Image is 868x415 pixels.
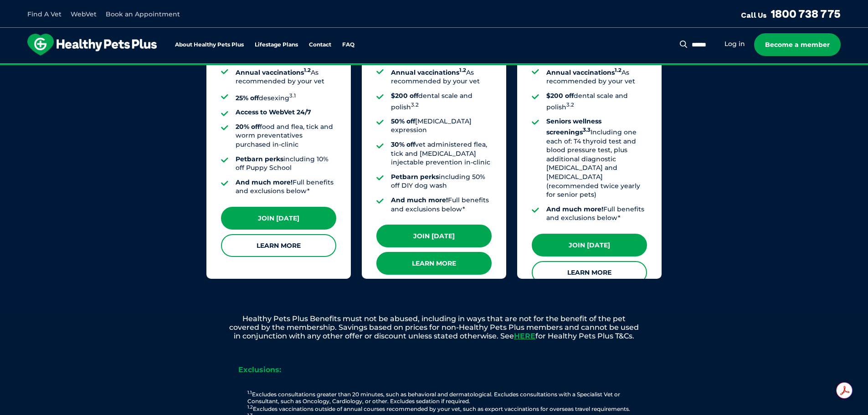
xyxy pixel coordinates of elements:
[236,68,311,77] strong: Annual vaccinations
[289,92,296,99] sup: 3.1
[238,365,281,374] strong: Exclusions:
[236,66,336,86] li: As recommended by your vet
[391,196,492,214] li: Full benefits and exclusions below*
[236,178,336,196] li: Full benefits and exclusions below*
[175,42,244,48] a: About Healthy Pets Plus
[546,117,601,136] strong: Seniors wellness screenings
[391,173,439,181] strong: Petbarn perks
[309,42,331,48] a: Contact
[236,92,336,102] li: desexing
[221,207,336,230] a: Join [DATE]
[236,178,293,186] strong: And much more!
[236,108,311,116] strong: Access to WebVet 24/7
[304,67,311,73] sup: 1.2
[247,404,253,410] sup: 1.2
[391,92,492,112] li: dental scale and polish
[27,10,62,18] a: Find A Vet
[532,234,647,256] a: Join [DATE]
[376,252,492,275] a: Learn More
[236,123,260,131] strong: 20% off
[724,40,745,48] a: Log in
[546,117,647,200] li: Including one each of: T4 thyroid test and blood pressure test, plus additional diagnostic [MEDIC...
[391,117,415,125] strong: 50% off
[546,205,647,223] li: Full benefits and exclusions below*
[546,205,603,213] strong: And much more!
[106,10,180,18] a: Book an Appointment
[411,102,419,108] sup: 3.2
[236,155,336,173] li: including 10% off Puppy School
[221,234,336,257] a: Learn More
[376,225,492,247] a: Join [DATE]
[27,34,157,56] img: hpp-logo
[255,42,298,48] a: Lifestage Plans
[391,140,415,149] strong: 30% off
[391,68,466,77] strong: Annual vaccinations
[236,123,336,149] li: food and flea, tick and worm preventatives purchased in-clinic
[615,67,621,73] sup: 1.2
[391,92,418,100] strong: $200 off
[342,42,354,48] a: FAQ
[514,332,535,340] a: HERE
[546,92,647,112] li: dental scale and polish
[197,314,671,341] p: Healthy Pets Plus Benefits must not be abused, including in ways that are not for the benefit of ...
[754,33,841,56] a: Become a member
[391,173,492,190] li: including 50% off DIY dog wash
[391,196,448,204] strong: And much more!
[391,66,492,86] li: As recommended by your vet
[678,40,689,49] button: Search
[546,92,574,100] strong: $200 off
[741,10,767,20] span: Call Us
[583,127,591,133] sup: 3.3
[236,155,283,163] strong: Petbarn perks
[236,94,259,102] strong: 25% off
[532,261,647,284] a: Learn More
[459,67,466,73] sup: 1.2
[71,10,97,18] a: WebVet
[546,68,621,77] strong: Annual vaccinations
[566,102,574,108] sup: 3.2
[391,140,492,167] li: vet administered flea, tick and [MEDICAL_DATA] injectable prevention in-clinic
[391,117,492,135] li: [MEDICAL_DATA] expression
[264,64,604,72] span: Proactive, preventative wellness program designed to keep your pet healthier and happier for longer
[247,389,252,395] sup: 1.1
[546,66,647,86] li: As recommended by your vet
[741,7,841,20] a: Call Us1800 738 775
